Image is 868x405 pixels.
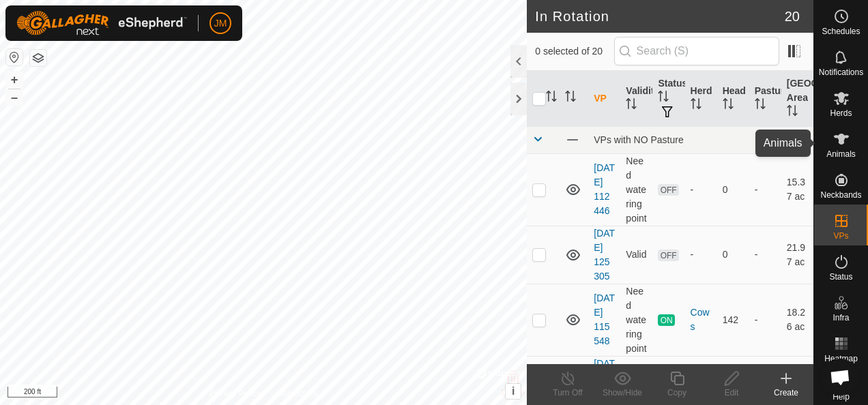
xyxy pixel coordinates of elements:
th: Status [652,71,684,127]
td: - [749,226,781,284]
td: - [749,153,781,226]
td: 142 [717,284,749,356]
a: Privacy Policy [209,387,261,400]
div: Turn Off [540,387,595,399]
span: Heatmap [824,355,858,363]
span: OFF [658,250,678,261]
img: Gallagher Logo [16,11,187,35]
span: ON [658,314,674,326]
div: Edit [704,387,759,399]
span: 0 selected of 20 [535,44,613,59]
div: Open chat [822,359,858,395]
th: Head [717,71,749,127]
a: [DATE] 112446 [594,162,615,216]
span: JM [214,16,227,31]
span: Schedules [822,27,860,35]
span: Neckbands [820,191,861,199]
button: + [6,72,23,88]
td: 0 [717,153,749,226]
p-sorticon: Activate to sort [787,107,798,118]
td: 18.26 ac [781,284,813,356]
button: i [506,384,521,399]
span: Status [829,273,852,281]
th: Validity [620,71,652,127]
span: Infra [833,314,849,322]
div: - [691,247,712,262]
a: Contact Us [277,387,317,400]
button: Reset Map [6,49,23,65]
td: Need watering point [620,284,652,356]
div: Show/Hide [595,387,650,399]
div: Cows [691,305,712,334]
a: [DATE] 115548 [594,292,615,346]
span: Herds [830,109,852,117]
div: VPs with NO Pasture [594,134,808,145]
span: 20 [785,6,800,27]
input: Search (S) [614,37,779,65]
td: 21.97 ac [781,226,813,284]
p-sorticon: Activate to sort [755,100,766,111]
th: [GEOGRAPHIC_DATA] Area [781,71,813,127]
p-sorticon: Activate to sort [626,100,637,111]
td: - [749,284,781,356]
p-sorticon: Activate to sort [723,100,734,111]
td: 15.37 ac [781,153,813,226]
span: Notifications [819,68,863,76]
div: Copy [650,387,704,399]
span: VPs [833,232,848,240]
div: - [691,183,712,197]
p-sorticon: Activate to sort [565,93,576,104]
p-sorticon: Activate to sort [658,93,669,104]
button: – [6,89,23,106]
a: [DATE] 125305 [594,228,615,282]
p-sorticon: Activate to sort [546,93,557,104]
p-sorticon: Activate to sort [691,100,701,111]
span: OFF [658,184,678,196]
td: Need watering point [620,153,652,226]
th: Pasture [749,71,781,127]
td: 0 [717,226,749,284]
button: Map Layers [30,50,46,66]
th: VP [588,71,620,127]
span: Animals [826,150,856,158]
span: i [512,385,515,397]
th: Herd [685,71,717,127]
div: Create [759,387,813,399]
td: Valid [620,226,652,284]
span: Help [833,393,850,401]
h2: In Rotation [535,8,785,25]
